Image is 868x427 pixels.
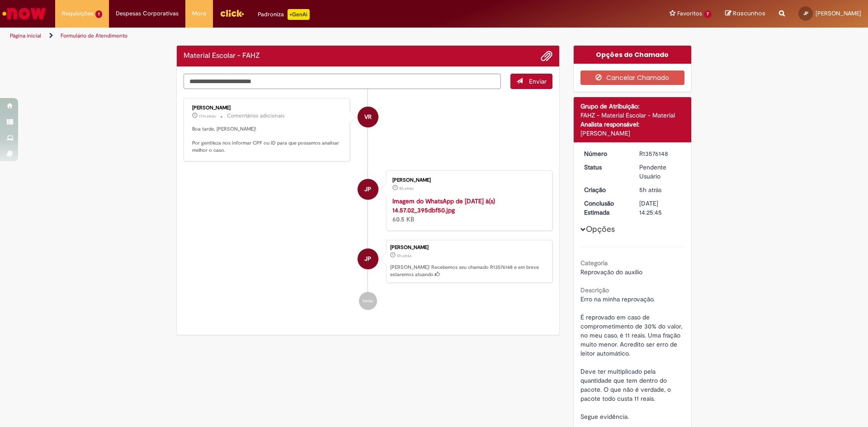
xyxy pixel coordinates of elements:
[392,178,543,183] div: [PERSON_NAME]
[399,186,414,191] time: 29/09/2025 11:25:02
[639,186,661,194] time: 29/09/2025 11:25:40
[62,9,94,18] span: Requisições
[364,248,371,270] span: JP
[10,32,41,39] a: Página inicial
[95,10,102,18] span: 1
[199,113,216,119] time: 29/09/2025 16:32:28
[580,129,685,138] div: [PERSON_NAME]
[358,179,378,200] div: Joao Poffo
[541,50,552,62] button: Adicionar anexos
[580,259,608,267] b: Categoria
[580,295,684,421] span: Erro na minha reprovação. É reprovado em caso de comprometimento de 30% do valor, no meu caso, é ...
[580,268,642,276] span: Reprovação do auxílio
[184,74,501,89] textarea: Digite sua mensagem aqui...
[7,28,572,44] ul: Trilhas de página
[192,105,343,111] div: [PERSON_NAME]
[227,112,285,120] small: Comentários adicionais
[639,149,681,158] div: R13576148
[390,264,547,278] p: [PERSON_NAME]! Recebemos seu chamado R13576148 e em breve estaremos atuando.
[577,185,633,194] dt: Criação
[220,6,244,20] img: click_logo_yellow_360x200.png
[399,186,414,191] span: 5h atrás
[803,10,808,16] span: JP
[577,163,633,172] dt: Status
[192,9,206,18] span: More
[61,32,127,39] a: Formulário de Atendimento
[184,89,552,319] ul: Histórico de tíquete
[580,120,685,129] div: Analista responsável:
[392,197,543,224] div: 60.5 KB
[392,197,495,214] a: Imagem do WhatsApp de [DATE] à(s) 14.57.02_395dbf50.jpg
[1,5,47,23] img: ServiceNow
[733,9,765,18] span: Rascunhos
[358,107,378,127] div: Vitoria Ramalho
[725,9,765,18] a: Rascunhos
[677,9,702,18] span: Favoritos
[639,163,681,181] div: Pendente Usuário
[397,253,411,258] span: 5h atrás
[397,253,411,258] time: 29/09/2025 11:25:40
[510,74,552,89] button: Enviar
[816,9,861,17] span: [PERSON_NAME]
[199,113,216,119] span: 17m atrás
[529,77,547,85] span: Enviar
[192,126,343,154] p: Boa tarde, [PERSON_NAME]! Por gentileza nos informar CPF ou ID para que possamos analisar melhor ...
[184,52,260,60] h2: Material Escolar - FAHZ Histórico de tíquete
[639,199,681,217] div: [DATE] 14:25:45
[288,9,310,20] p: +GenAi
[704,10,712,18] span: 7
[639,185,681,194] div: 29/09/2025 11:25:40
[364,106,372,128] span: VR
[184,240,552,283] li: Joao Poffo
[390,245,547,250] div: [PERSON_NAME]
[364,178,371,200] span: JP
[580,286,609,294] b: Descrição
[580,111,685,120] div: FAHZ - Material Escolar - Material
[116,9,179,18] span: Despesas Corporativas
[577,149,633,158] dt: Número
[577,199,633,217] dt: Conclusão Estimada
[358,249,378,269] div: Joao Poffo
[580,70,685,85] button: Cancelar Chamado
[580,102,685,111] div: Grupo de Atribuição:
[639,186,661,194] span: 5h atrás
[258,9,310,20] div: Padroniza
[574,46,692,64] div: Opções do Chamado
